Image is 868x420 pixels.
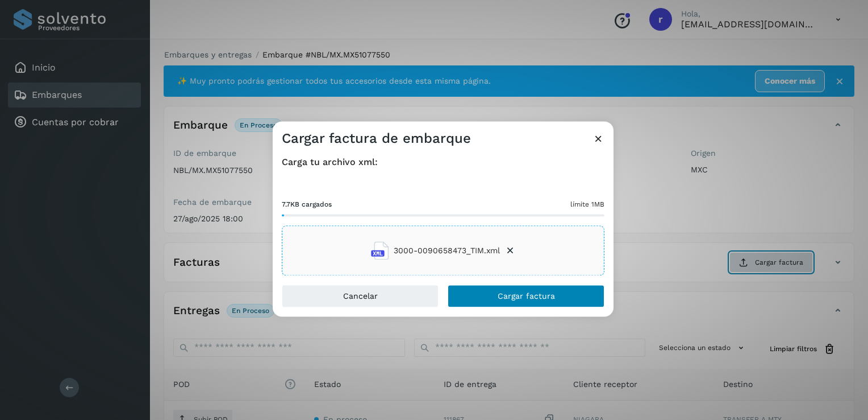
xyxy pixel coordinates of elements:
button: Cargar factura [448,285,604,308]
span: 3000-0090658473_TIM.xml [394,245,500,257]
span: límite 1MB [570,200,604,210]
span: 7.7KB cargados [282,200,332,210]
h4: Carga tu archivo xml: [282,157,604,167]
span: Cancelar [343,293,378,300]
span: Cargar factura [498,293,555,300]
h3: Cargar factura de embarque [282,130,471,147]
button: Cancelar [282,285,439,308]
